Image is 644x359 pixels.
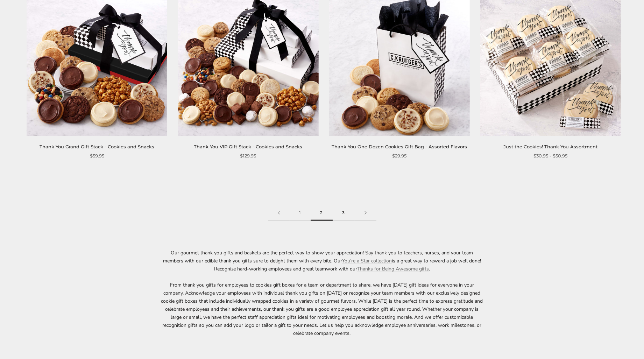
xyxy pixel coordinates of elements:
[503,144,597,149] a: Just the Cookies! Thank You Assortment
[6,332,72,353] iframe: Sign Up via Text for Offers
[194,144,302,149] a: Thank You VIP Gift Stack - Cookies and Snacks
[161,281,483,338] p: From thank you gifts for employees to cookies gift boxes for a team or department to share, we ha...
[240,152,256,160] span: $129.95
[342,258,392,264] a: You’re a Star collection
[268,205,290,221] a: Previous page
[355,205,376,221] a: Next page
[392,152,406,160] span: $29.95
[90,152,104,160] span: $59.95
[290,205,311,221] a: 1
[311,205,333,221] span: 2
[333,205,355,221] a: 3
[332,144,467,149] a: Thank You One Dozen Cookies Gift Bag - Assorted Flavors
[357,266,429,272] a: Thanks for Being Awesome gifts
[533,152,567,160] span: $30.95 - $50.95
[40,144,154,149] a: Thank You Grand Gift Stack - Cookies and Snacks
[161,249,483,273] p: Our gourmet thank you gifts and baskets are the perfect way to show your appreciation! Say thank ...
